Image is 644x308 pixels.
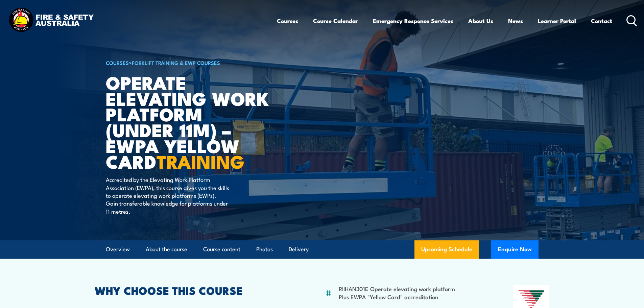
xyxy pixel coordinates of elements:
[373,12,453,30] a: Emergency Response Services
[95,285,292,295] h2: WHY CHOOSE THIS COURSE
[106,175,229,215] p: Accredited by the Elevating Work Platform Association (EWPA), this course gives you the skills to...
[106,58,273,67] h6: >
[106,240,130,258] a: Overview
[132,59,220,66] a: Forklift Training & EWP Courses
[339,293,455,301] li: Plus EWPA "Yellow Card" accreditation
[508,12,523,30] a: News
[538,12,576,30] a: Learner Portal
[591,12,612,30] a: Contact
[106,59,129,66] a: COURSES
[106,74,273,169] h1: Operate Elevating Work Platform (under 11m) – EWPA Yellow Card
[339,285,455,292] li: RIIHAN301E Operate elevating work platform
[203,240,240,258] a: Course content
[289,240,309,258] a: Delivery
[277,12,298,30] a: Courses
[146,240,187,258] a: About the course
[468,12,493,30] a: About Us
[313,12,358,30] a: Course Calendar
[491,240,539,259] button: Enquire Now
[414,240,479,259] a: Upcoming Schedule
[256,240,273,258] a: Photos
[157,147,244,175] strong: TRAINING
